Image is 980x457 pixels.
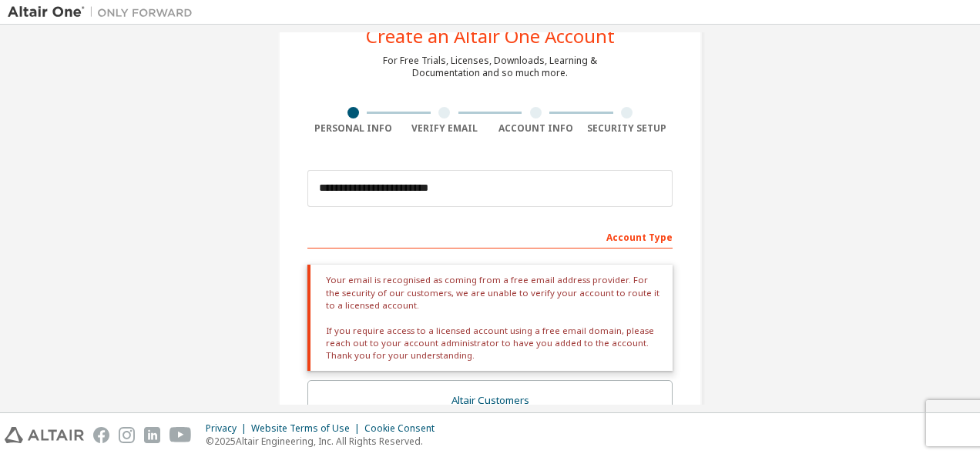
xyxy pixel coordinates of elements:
div: Privacy [206,422,251,435]
div: For Free Trials, Licenses, Downloads, Learning & Documentation and so much more. [383,55,597,79]
div: Your email is recognised as coming from a free email address provider. For the security of our cu... [307,265,673,371]
div: Verify Email [399,122,491,135]
img: instagram.svg [119,427,135,443]
div: Altair Customers [317,390,663,412]
div: Account Type [307,224,673,249]
div: Create an Altair One Account [366,27,615,45]
div: Website Terms of Use [251,422,364,435]
div: Security Setup [582,122,673,135]
div: Account Info [490,122,582,135]
img: Altair One [8,5,200,20]
img: facebook.svg [93,427,109,443]
div: Personal Info [307,122,399,135]
div: Cookie Consent [364,422,444,435]
p: © 2025 Altair Engineering, Inc. All Rights Reserved. [206,435,444,448]
img: youtube.svg [169,427,192,443]
img: altair_logo.svg [5,427,84,443]
img: linkedin.svg [144,427,160,443]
